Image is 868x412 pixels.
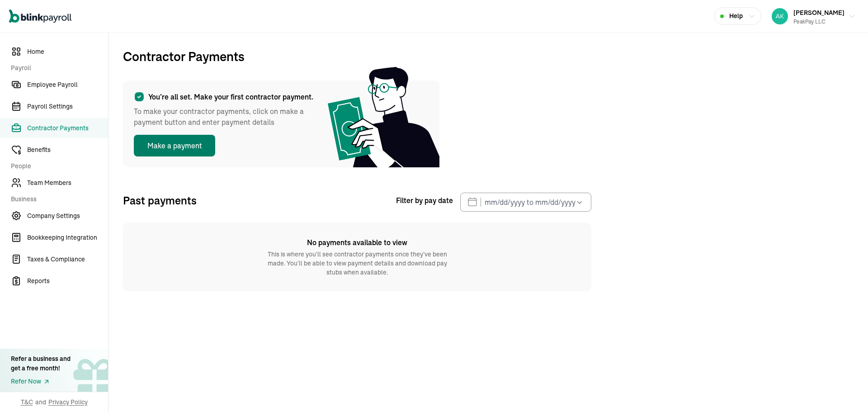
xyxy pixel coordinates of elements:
span: Help [729,11,743,21]
span: Payroll Settings [27,102,108,111]
span: Company Settings [27,211,108,221]
span: Team Members [27,178,108,188]
span: People [11,161,103,171]
span: Employee Payroll [27,80,108,90]
span: T&C [21,398,33,407]
a: Refer Now [11,377,71,386]
button: Make a payment [134,135,215,156]
span: Benefits [27,145,108,155]
span: Reports [27,276,108,286]
span: Past payments [123,192,197,208]
span: [PERSON_NAME] [793,9,844,17]
button: [PERSON_NAME]PeakPay LLC [768,5,859,28]
span: No payments available to view [307,237,407,248]
span: Filter by pay date [396,195,455,206]
nav: Global [9,3,71,29]
span: This is where you’ll see contractor payments once they’ve been made. You’ll be able to view payme... [267,250,448,277]
span: Home [27,47,108,57]
span: Contractor Payments [27,123,108,133]
input: mm/dd/yyyy to mm/dd/yyyy [460,193,591,212]
span: Contractor Payments [123,47,245,66]
span: Taxes & Compliance [27,255,108,264]
span: To make your contractor payments, click on make a payment button and enter payment details [134,106,315,128]
span: Bookkeeping Integration [27,233,108,242]
div: Refer a business and get a free month! [11,354,71,373]
span: Business [11,194,103,204]
div: PeakPay LLC [793,18,844,26]
button: Help [714,7,761,25]
span: Payroll [11,63,103,73]
span: Privacy Policy [48,398,88,407]
iframe: Chat Widget [665,48,868,412]
span: You’re all set. Make your first contractor payment. [148,91,313,102]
